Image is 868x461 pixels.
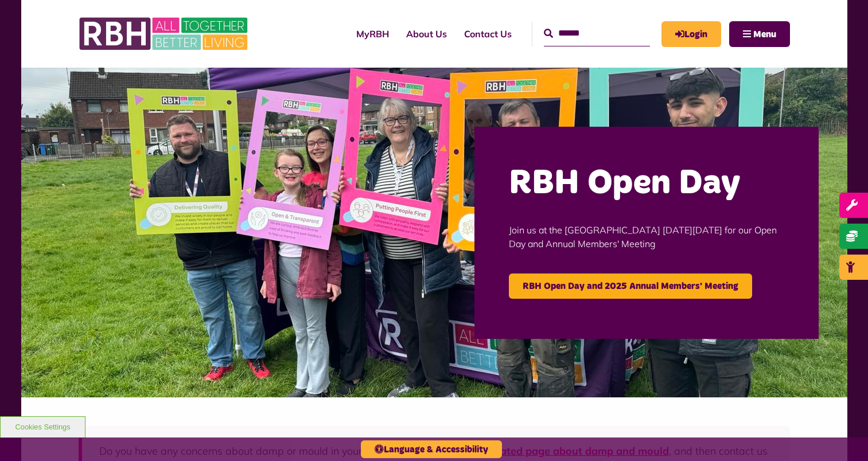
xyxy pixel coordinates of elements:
[661,21,721,47] a: MyRBH
[816,409,868,461] iframe: Netcall Web Assistant for live chat
[509,206,784,268] p: Join us at the [GEOGRAPHIC_DATA] [DATE][DATE] for our Open Day and Annual Members' Meeting
[753,30,776,39] span: Menu
[21,68,847,397] img: Image (22)
[509,274,752,299] a: RBH Open Day and 2025 Annual Members' Meeting
[361,440,502,458] button: Language & Accessibility
[398,18,456,49] a: About Us
[348,18,398,49] a: MyRBH
[729,21,790,47] button: Navigation
[456,18,520,49] a: Contact Us
[79,11,251,56] img: RBH
[509,161,784,206] h2: RBH Open Day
